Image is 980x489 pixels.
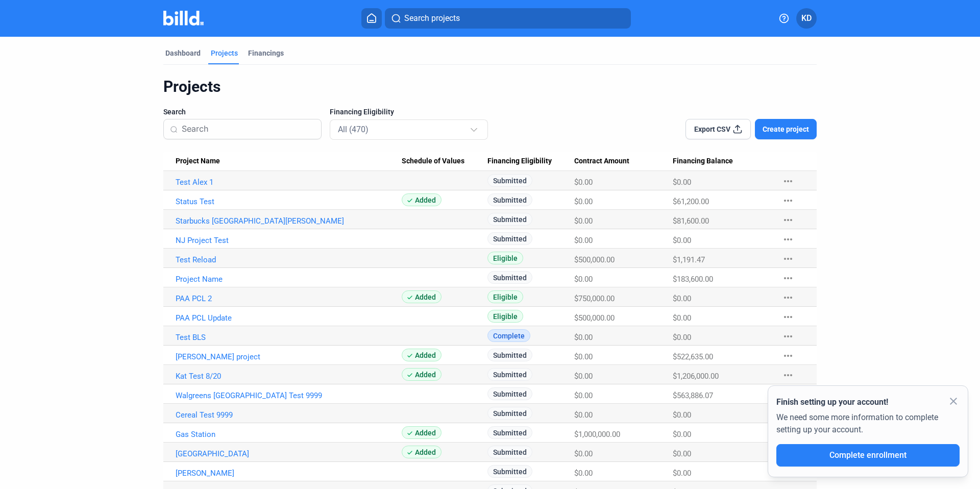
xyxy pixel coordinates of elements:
mat-icon: more_horiz [782,291,794,304]
span: Financing Eligibility [487,157,552,166]
span: $0.00 [574,352,593,361]
span: $183,600.00 [673,275,713,284]
span: Create project [763,124,809,134]
span: Submitted [487,465,532,478]
span: $81,600.00 [673,216,709,226]
span: Added [402,349,442,361]
mat-icon: close [947,395,960,407]
a: PAA PCL 2 [176,294,402,303]
div: Finish setting up your account! [776,396,960,408]
span: Export CSV [694,124,730,134]
span: Submitted [487,174,532,187]
a: [PERSON_NAME] [176,469,402,478]
span: Contract Amount [574,157,629,166]
a: [PERSON_NAME] project [176,352,402,361]
span: Complete [487,329,530,342]
span: $0.00 [673,236,691,245]
span: $1,191.47 [673,255,705,264]
a: NJ Project Test [176,236,402,245]
div: Dashboard [165,48,201,58]
span: Added [402,368,442,381]
span: $0.00 [673,178,691,187]
span: $0.00 [673,410,691,420]
span: Submitted [487,271,532,284]
a: Project Name [176,275,402,284]
span: $500,000.00 [574,313,615,323]
span: Eligible [487,290,523,303]
mat-select-trigger: All (470) [338,125,369,134]
a: Gas Station [176,430,402,439]
span: $0.00 [574,410,593,420]
span: $0.00 [673,469,691,478]
mat-icon: more_horiz [782,175,794,187]
span: Added [402,446,442,458]
mat-icon: more_horiz [782,369,794,381]
span: Submitted [487,213,532,226]
span: Submitted [487,232,532,245]
div: Financings [248,48,284,58]
span: $0.00 [673,313,691,323]
span: Financing Balance [673,157,733,166]
span: Eligible [487,252,523,264]
span: $522,635.00 [673,352,713,361]
a: Walgreens [GEOGRAPHIC_DATA] Test 9999 [176,391,402,400]
span: $0.00 [673,430,691,439]
div: Contract Amount [574,157,673,166]
span: $563,886.07 [673,391,713,400]
span: $0.00 [574,449,593,458]
span: Financing Eligibility [330,107,394,117]
img: Billd Company Logo [163,11,204,26]
button: Export CSV [685,119,751,139]
span: Schedule of Values [402,157,464,166]
a: [GEOGRAPHIC_DATA] [176,449,402,458]
span: $0.00 [574,197,593,206]
span: Submitted [487,193,532,206]
button: KD [796,8,817,29]
a: PAA PCL Update [176,313,402,323]
span: $0.00 [574,216,593,226]
mat-icon: more_horiz [782,194,794,207]
mat-icon: more_horiz [782,272,794,284]
div: Financing Eligibility [487,157,574,166]
mat-icon: more_horiz [782,350,794,362]
span: Complete enrollment [829,450,906,460]
span: $500,000.00 [574,255,615,264]
span: Eligible [487,310,523,323]
span: Submitted [487,407,532,420]
span: $1,000,000.00 [574,430,620,439]
span: Added [402,193,442,206]
button: Search projects [385,8,631,29]
span: Added [402,426,442,439]
a: Test Reload [176,255,402,264]
a: Kat Test 8/20 [176,372,402,381]
span: Submitted [487,368,532,381]
span: Submitted [487,446,532,458]
div: We need some more information to complete setting up your account. [776,408,960,444]
div: Project Name [176,157,402,166]
a: Cereal Test 9999 [176,410,402,420]
button: Create project [755,119,817,139]
div: Financing Balance [673,157,772,166]
button: Complete enrollment [776,444,960,467]
mat-icon: more_horiz [782,214,794,226]
span: $0.00 [574,391,593,400]
span: Submitted [487,349,532,361]
span: $0.00 [673,294,691,303]
mat-icon: more_horiz [782,253,794,265]
mat-icon: more_horiz [782,233,794,246]
span: $61,200.00 [673,197,709,206]
span: $1,206,000.00 [673,372,719,381]
span: $0.00 [574,469,593,478]
span: Search [163,107,186,117]
span: $750,000.00 [574,294,615,303]
span: KD [801,12,812,25]
span: Added [402,290,442,303]
div: Projects [163,77,817,96]
span: $0.00 [574,275,593,284]
span: Submitted [487,387,532,400]
a: Test Alex 1 [176,178,402,187]
span: $0.00 [574,236,593,245]
span: Search projects [404,12,460,25]
span: Submitted [487,426,532,439]
mat-icon: more_horiz [782,330,794,343]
